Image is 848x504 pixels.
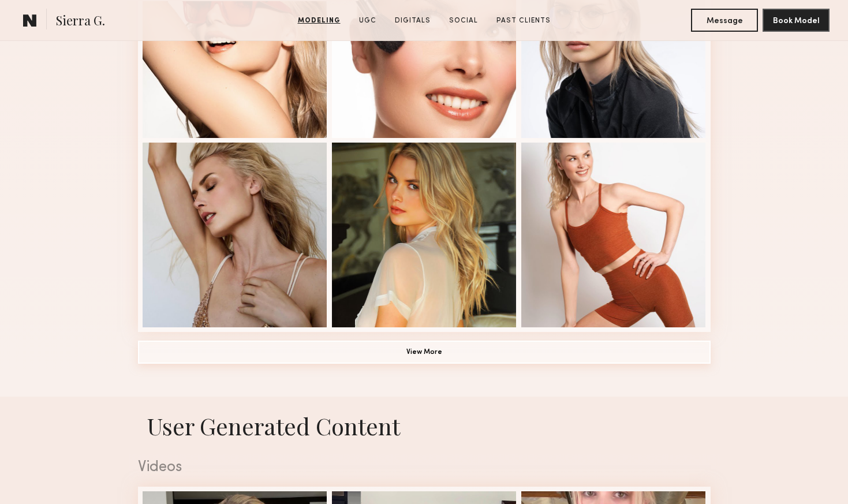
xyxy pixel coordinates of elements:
a: Book Model [763,15,830,25]
div: Videos [138,460,711,475]
button: Book Model [763,9,830,32]
a: Digitals [390,16,435,26]
button: View More [138,341,711,364]
a: Social [444,16,483,26]
a: Modeling [293,16,345,26]
span: Sierra G. [56,12,105,32]
h1: User Generated Content [129,410,720,441]
a: Past Clients [492,16,555,26]
button: Message [691,9,758,32]
a: UGC [354,16,381,26]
